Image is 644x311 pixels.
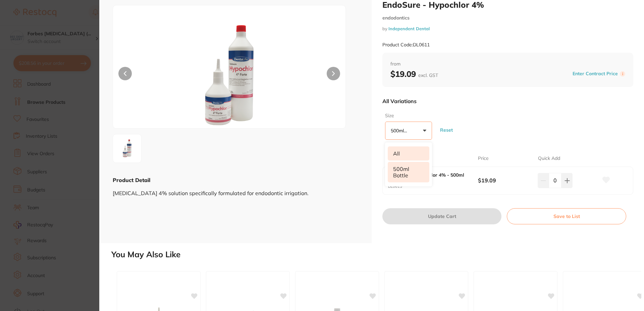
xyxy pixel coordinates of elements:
button: 500ml Bottle [385,122,432,140]
img: ZHRoPTE5MjA [160,22,299,128]
p: Price [478,155,489,162]
small: DL0615 [388,184,478,189]
a: Independent Dental [388,26,430,31]
small: by [382,26,633,31]
li: 500ml Bottle [388,162,429,182]
p: 500ml Bottle [391,128,411,134]
button: Enter Contract Price [571,71,620,77]
button: Update Cart [382,208,501,224]
label: i [620,71,625,77]
h2: You May Also Like [111,250,641,259]
b: $19.09 [478,177,532,184]
img: ZHRoPTE5MjA [115,136,139,161]
b: $19.09 [390,69,438,79]
div: [MEDICAL_DATA] 4% solution specifically formulated for endodontic irrigation. [113,184,358,196]
small: endodontics [382,15,633,21]
label: Size [385,113,430,119]
p: Quick Add [538,155,560,162]
li: All [388,146,429,161]
button: Reset [438,118,455,142]
b: Product Detail [113,177,150,183]
p: All Variations [382,98,417,104]
span: from [390,61,625,68]
button: Save to List [507,208,626,224]
small: Product Code: DL0611 [382,42,430,48]
span: excl. GST [418,72,438,78]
